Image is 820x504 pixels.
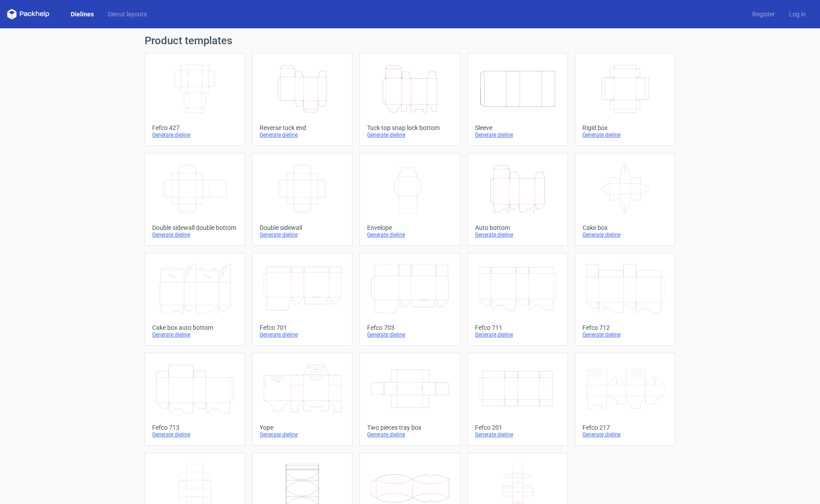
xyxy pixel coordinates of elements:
[475,124,560,131] div: Sleeve
[64,10,101,19] a: Dielines
[260,131,345,138] div: Generate dieline
[152,231,238,238] div: Generate dieline
[145,353,245,446] a: Fefco 713Generate dieline
[260,431,345,438] div: Generate dieline
[745,10,782,19] a: Register
[582,324,668,331] div: Fefco 712
[152,124,238,131] div: Fefco 427
[475,224,560,231] div: Auto bottom
[260,424,345,431] div: Yope
[582,224,668,231] div: Cake box
[152,431,238,438] div: Generate dieline
[582,331,668,338] div: Generate dieline
[252,153,353,246] a: Double sidewallGenerate dieline
[252,253,353,346] a: Fefco 701Generate dieline
[582,431,668,438] div: Generate dieline
[475,231,560,238] div: Generate dieline
[467,53,568,146] a: SleeveGenerate dieline
[145,53,245,146] a: Fefco 427Generate dieline
[260,331,345,338] div: Generate dieline
[475,131,560,138] div: Generate dieline
[101,10,154,19] a: Diecut layouts
[582,231,668,238] div: Generate dieline
[152,224,238,231] div: Double sidewall double bottom
[575,353,675,446] a: Fefco 217Generate dieline
[145,153,245,246] a: Double sidewall double bottomGenerate dieline
[260,324,345,331] div: Fefco 701
[367,231,452,238] div: Generate dieline
[367,331,452,338] div: Generate dieline
[467,253,568,346] a: Fefco 711Generate dieline
[467,153,568,246] a: Auto bottomGenerate dieline
[252,353,353,446] a: YopeGenerate dieline
[582,424,668,431] div: Fefco 217
[260,124,345,131] div: Reverse tuck end
[367,224,452,231] div: Envelope
[367,431,452,438] div: Generate dieline
[360,53,460,146] a: Tuck top snap lock bottomGenerate dieline
[145,253,245,346] a: Cake box auto bottomGenerate dieline
[575,153,675,246] a: Cake boxGenerate dieline
[252,53,353,146] a: Reverse tuck endGenerate dieline
[782,10,813,19] a: Log in
[360,253,460,346] a: Fefco 703Generate dieline
[145,35,675,46] h1: Product templates
[152,331,238,338] div: Generate dieline
[467,353,568,446] a: Fefco 201Generate dieline
[475,431,560,438] div: Generate dieline
[582,131,668,138] div: Generate dieline
[360,153,460,246] a: EnvelopeGenerate dieline
[575,53,675,146] a: Rigid boxGenerate dieline
[582,124,668,131] div: Rigid box
[475,324,560,331] div: Fefco 711
[367,324,452,331] div: Fefco 703
[367,131,452,138] div: Generate dieline
[475,424,560,431] div: Fefco 201
[260,231,345,238] div: Generate dieline
[475,331,560,338] div: Generate dieline
[152,131,238,138] div: Generate dieline
[152,424,238,431] div: Fefco 713
[260,224,345,231] div: Double sidewall
[367,124,452,131] div: Tuck top snap lock bottom
[152,324,238,331] div: Cake box auto bottom
[575,253,675,346] a: Fefco 712Generate dieline
[360,353,460,446] a: Two pieces tray boxGenerate dieline
[367,424,452,431] div: Two pieces tray box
